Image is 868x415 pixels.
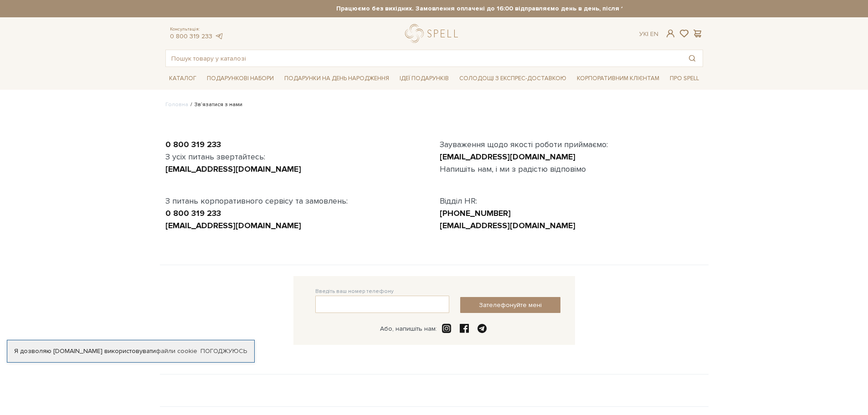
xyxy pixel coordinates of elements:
span: Ідеї подарунків [396,72,452,86]
a: telegram [215,32,224,40]
a: [PHONE_NUMBER] [440,208,511,218]
a: 0 800 319 233 [165,208,221,218]
a: Корпоративним клієнтам [573,71,663,86]
a: 0 800 319 233 [165,139,221,149]
input: Пошук товару у каталозі [166,50,682,67]
span: | [647,30,648,38]
a: [EMAIL_ADDRESS][DOMAIN_NAME] [165,220,301,231]
div: Я дозволяю [DOMAIN_NAME] використовувати [7,347,254,355]
a: [EMAIL_ADDRESS][DOMAIN_NAME] [440,152,575,162]
div: Або, напишіть нам: [380,325,437,333]
span: Каталог [165,72,200,86]
a: файли cookie [156,347,197,355]
a: logo [405,24,462,43]
a: [EMAIL_ADDRESS][DOMAIN_NAME] [440,220,575,231]
a: En [650,30,658,38]
div: Ук [639,30,658,38]
li: Зв’язатися з нами [188,101,242,109]
strong: Працюємо без вихідних. Замовлення оплачені до 16:00 відправляємо день в день, після 16:00 - насту... [246,5,784,13]
div: З усіх питань звертайтесь: З питань корпоративного сервісу та замовлень: [160,138,434,232]
span: Подарунки на День народження [281,72,393,86]
button: Пошук товару у каталозі [682,50,703,67]
span: Консультація: [170,26,224,32]
a: [EMAIL_ADDRESS][DOMAIN_NAME] [165,164,301,174]
a: Погоджуюсь [200,347,247,355]
a: 0 800 319 233 [170,32,212,40]
div: Зауваження щодо якості роботи приймаємо: Напишіть нам, і ми з радістю відповімо Відділ HR: [434,138,709,232]
span: Подарункові набори [203,72,277,86]
span: Про Spell [666,72,703,86]
button: Зателефонуйте мені [460,297,560,313]
label: Введіть ваш номер телефону [315,287,394,296]
a: Головна [165,101,188,108]
a: Солодощі з експрес-доставкою [456,71,570,86]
